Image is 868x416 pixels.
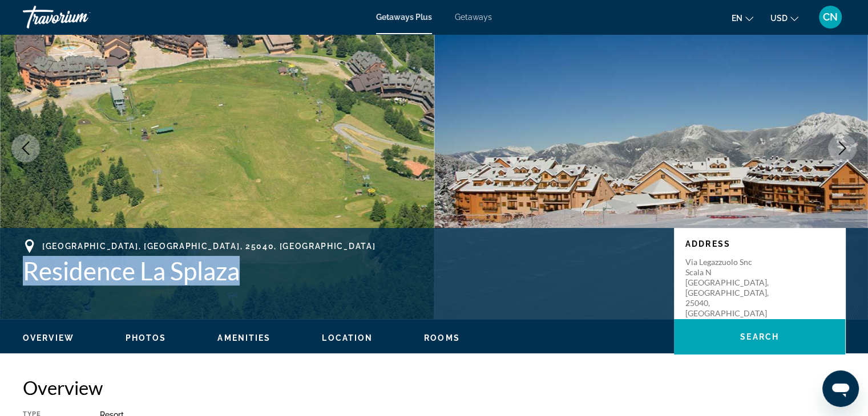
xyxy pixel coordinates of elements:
span: [GEOGRAPHIC_DATA], [GEOGRAPHIC_DATA], 25040, [GEOGRAPHIC_DATA] [42,242,376,251]
span: Location [322,333,373,342]
button: Previous image [11,134,40,162]
h1: Residence La Splaza [23,256,663,286]
button: Amenities [217,333,271,343]
button: Next image [828,134,857,162]
a: Getaways [455,13,492,22]
button: Overview [23,333,74,343]
p: Address [685,239,834,248]
button: User Menu [815,5,845,29]
button: Photos [126,333,167,343]
h2: Overview [23,376,845,399]
button: Rooms [424,333,460,343]
button: Search [674,319,845,354]
span: USD [770,14,788,23]
span: en [732,14,742,23]
button: Change language [732,10,753,26]
span: Amenities [217,333,271,342]
button: Change currency [770,10,798,26]
span: Search [740,332,779,341]
iframe: Button to launch messaging window [822,370,859,407]
button: Location [322,333,373,343]
a: Travorium [23,2,137,32]
span: Photos [126,333,167,342]
span: Rooms [424,333,460,342]
span: CN [823,11,838,23]
span: Overview [23,333,74,342]
p: Via Legazzuolo snc Scala N [GEOGRAPHIC_DATA], [GEOGRAPHIC_DATA], 25040, [GEOGRAPHIC_DATA] [685,257,777,319]
a: Getaways Plus [376,13,432,22]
